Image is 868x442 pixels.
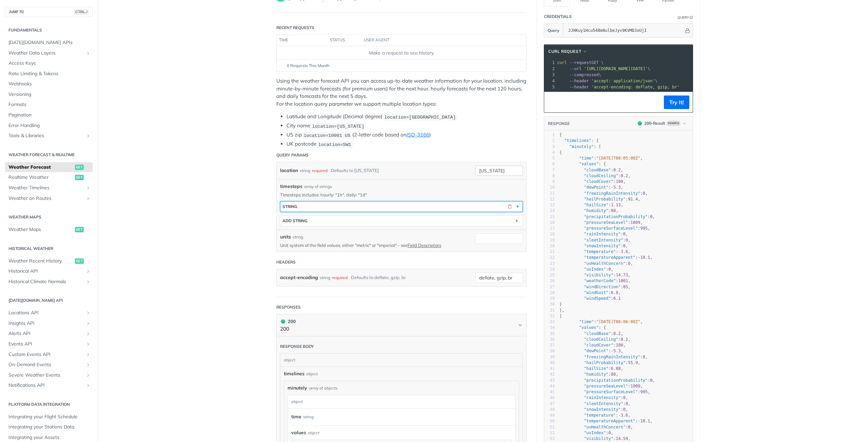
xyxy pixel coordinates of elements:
[5,193,93,204] a: Weather on RoutesShow subpages for Weather on Routes
[85,383,91,388] button: Show subpages for Notifications API
[8,195,84,202] span: Weather on Routes
[5,100,93,110] a: Formats
[5,152,93,158] h2: Weather Forecast & realtime
[8,174,73,181] span: Realtime Weather
[5,401,93,407] h2: Platform DATA integration
[75,258,84,264] span: get
[5,277,93,287] a: Historical Climate NormalsShow subpages for Historical Climate Normals
[5,89,93,100] a: Versioning
[8,310,84,316] span: Locations API
[85,269,91,274] button: Show subpages for Historical API
[8,330,84,337] span: Alerts API
[5,256,93,266] a: Weather Recent Historyget
[5,172,93,183] a: Realtime Weatherget
[5,422,93,432] a: Integrating your Stations Data
[8,81,91,87] span: Webhooks
[8,226,73,233] span: Weather Maps
[85,321,91,326] button: Show subpages for Insights API
[280,202,522,212] button: string
[507,204,513,210] button: Delete
[8,414,91,420] span: Integrating your Flight Schedule
[8,101,91,108] span: Formats
[5,412,93,422] a: Integrating your Flight Schedule
[5,69,93,79] a: Rate Limiting & Tokens
[8,434,91,441] span: Integrating your Assets
[8,258,73,265] span: Weather Recent History
[8,382,84,389] span: Notifications API
[8,361,84,368] span: On-Demand Events
[5,27,93,33] h2: Fundamentals
[8,50,84,57] span: Weather Data Layers
[5,297,93,303] h2: [DATE][DOMAIN_NAME] API
[5,266,93,276] a: Historical APIShow subpages for Historical API
[8,268,84,275] span: Historical API
[85,352,91,357] button: Show subpages for Custom Events API
[85,341,91,347] button: Show subpages for Events API
[5,121,93,131] a: Error Handling
[5,308,93,318] a: Locations APIShow subpages for Locations API
[8,60,91,67] span: Access Keys
[85,50,91,56] button: Show subpages for Weather Data Layers
[5,339,93,349] a: Events APIShow subpages for Events API
[75,227,84,232] span: get
[5,350,93,360] a: Custom Events APIShow subpages for Custom Events API
[85,196,91,201] button: Show subpages for Weather on Routes
[75,165,84,170] span: get
[5,7,93,17] button: JUMP TOCTRL-/
[8,341,84,348] span: Events API
[5,370,93,380] a: Severe Weather EventsShow subpages for Severe Weather Events
[514,204,520,210] button: Show
[8,320,84,327] span: Insights API
[5,214,93,220] h2: Weather Maps
[5,329,93,339] a: Alerts APIShow subpages for Alerts API
[8,39,91,46] span: [DATE][DOMAIN_NAME] APIs
[85,185,91,191] button: Show subpages for Weather Timelines
[5,246,93,252] h2: Historical Weather
[8,372,84,379] span: Severe Weather Events
[5,183,93,193] a: Weather TimelinesShow subpages for Weather Timelines
[5,380,93,391] a: Notifications APIShow subpages for Notifications API
[8,351,84,358] span: Custom Events API
[282,204,297,209] div: string
[5,38,93,48] a: [DATE][DOMAIN_NAME] APIs
[75,175,84,180] span: get
[5,48,93,58] a: Weather Data LayersShow subpages for Weather Data Layers
[5,58,93,68] a: Access Keys
[74,9,89,15] span: CTRL-/
[85,362,91,367] button: Show subpages for On-Demand Events
[8,122,91,129] span: Error Handling
[8,164,73,171] span: Weather Forecast
[5,110,93,120] a: Pagination
[5,162,93,172] a: Weather Forecastget
[5,318,93,329] a: Insights APIShow subpages for Insights API
[5,79,93,89] a: Webhooks
[5,360,93,370] a: On-Demand EventsShow subpages for On-Demand Events
[5,225,93,235] a: Weather Mapsget
[8,424,91,430] span: Integrating your Stations Data
[8,70,91,77] span: Rate Limiting & Tokens
[5,131,93,141] a: Tools & LibrariesShow subpages for Tools & Libraries
[85,133,91,139] button: Show subpages for Tools & Libraries
[85,373,91,378] button: Show subpages for Severe Weather Events
[8,185,84,191] span: Weather Timelines
[8,91,91,98] span: Versioning
[8,132,84,139] span: Tools & Libraries
[8,112,91,119] span: Pagination
[85,331,91,336] button: Show subpages for Alerts API
[8,278,84,285] span: Historical Climate Normals
[85,279,91,285] button: Show subpages for Historical Climate Normals
[85,310,91,316] button: Show subpages for Locations API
